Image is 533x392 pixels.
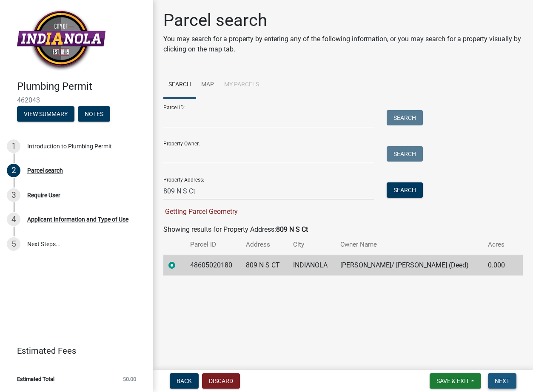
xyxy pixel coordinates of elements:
div: 5 [7,237,20,251]
button: Back [170,373,199,389]
div: Applicant Information and Type of Use [27,216,128,222]
img: City of Indianola, Iowa [17,9,105,71]
button: Next [488,373,516,389]
span: Estimated Total [17,376,54,382]
h1: Parcel search [163,10,523,31]
p: You may search for a property by entering any of the following information, or you may search for... [163,34,523,54]
div: Introduction to Plumbing Permit [27,143,112,149]
div: 1 [7,139,20,153]
span: Next [495,378,510,384]
th: Address [241,235,288,255]
button: Save & Exit [430,373,481,389]
button: Search [387,182,423,198]
span: Getting Parcel Geometry [163,207,238,216]
th: City [288,235,336,255]
div: Showing results for Property Address: [163,224,523,235]
button: Search [387,146,423,162]
td: [PERSON_NAME]/ [PERSON_NAME] (Deed) [335,255,483,276]
span: Save & Exit [436,378,469,384]
button: Discard [202,373,240,389]
span: 462043 [17,96,136,104]
a: Map [196,71,219,99]
td: INDIANOLA [288,255,336,276]
div: 3 [7,188,20,202]
span: $0.00 [123,376,136,382]
th: Acres [483,235,512,255]
button: Notes [78,106,110,122]
div: Parcel search [27,168,63,173]
wm-modal-confirm: Notes [78,111,110,118]
td: 0.000 [483,255,512,276]
th: Owner Name [335,235,483,255]
td: 809 N S CT [241,255,288,276]
a: Estimated Fees [7,342,140,359]
h4: Plumbing Permit [17,80,146,93]
a: Search [163,71,196,99]
button: Search [387,110,423,125]
span: Back [177,378,192,384]
div: Require User [27,192,60,198]
wm-modal-confirm: Summary [17,111,74,118]
td: 48605020180 [185,255,241,276]
strong: 809 N S Ct [276,225,308,233]
th: Parcel ID [185,235,241,255]
div: 2 [7,164,20,177]
div: 4 [7,213,20,226]
button: View Summary [17,106,74,122]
